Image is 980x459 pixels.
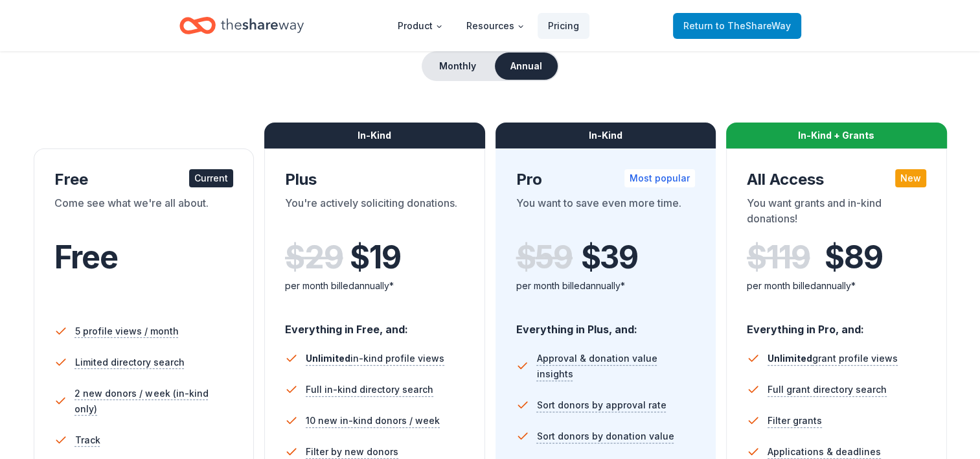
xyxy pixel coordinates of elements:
[306,413,440,429] span: 10 new in-kind donors / week
[768,353,898,364] span: grant profile views
[306,353,350,364] span: Unlimited
[423,53,492,80] button: Monthly
[285,169,464,190] div: Plus
[306,382,433,397] span: Full in-kind directory search
[747,278,926,294] div: per month billed annually*
[537,397,667,413] span: Sort donors by approval rate
[285,311,464,338] div: Everything in Free, and:
[54,169,234,190] div: Free
[768,382,887,397] span: Full grant directory search
[538,13,589,39] a: Pricing
[75,432,100,448] span: Track
[747,195,926,231] div: You want grants and in-kind donations!
[387,10,589,41] nav: Main
[189,169,233,187] div: Current
[768,413,822,429] span: Filter grants
[536,351,695,382] span: Approval & donation value insights
[75,355,185,370] span: Limited directory search
[179,10,304,41] a: Home
[673,13,801,39] a: Returnto TheShareWay
[75,324,179,339] span: 5 profile views / month
[516,278,696,294] div: per month billed annually*
[387,13,453,39] button: Product
[726,123,947,148] div: In-Kind + Grants
[747,311,926,338] div: Everything in Pro, and:
[581,239,638,276] span: $ 39
[285,195,464,231] div: You're actively soliciting donations.
[624,169,695,187] div: Most popular
[895,169,926,187] div: New
[516,195,696,231] div: You want to save even more time.
[74,386,233,417] span: 2 new donors / week (in-kind only)
[537,429,674,444] span: Sort donors by donation value
[456,13,535,39] button: Resources
[825,239,882,276] span: $ 89
[716,20,791,31] span: to TheShareWay
[285,278,464,294] div: per month billed annually*
[264,123,485,148] div: In-Kind
[54,238,118,276] span: Free
[516,169,696,190] div: Pro
[495,53,558,80] button: Annual
[54,195,234,231] div: Come see what we're all about.
[496,123,716,148] div: In-Kind
[747,169,926,190] div: All Access
[350,239,400,276] span: $ 19
[516,311,696,338] div: Everything in Plus, and:
[768,353,812,364] span: Unlimited
[306,353,444,364] span: in-kind profile views
[683,18,791,34] span: Return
